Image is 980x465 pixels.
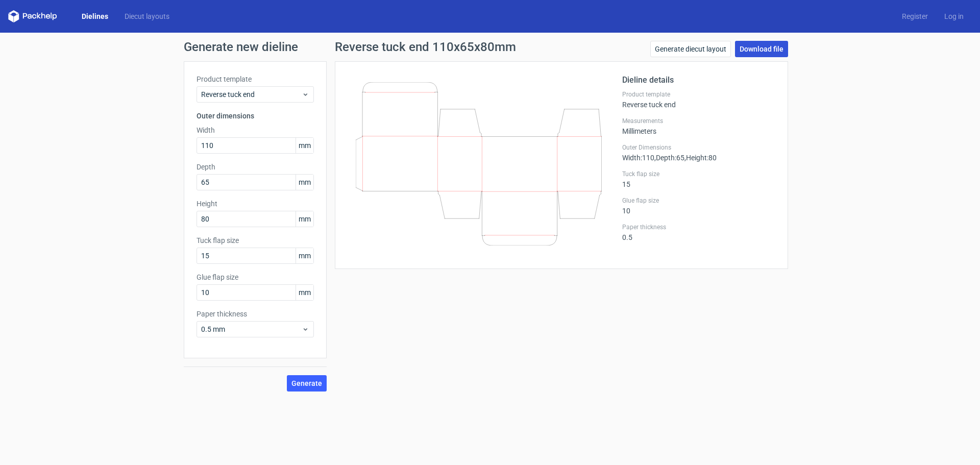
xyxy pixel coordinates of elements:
span: mm [296,211,313,227]
span: Width : 110 [622,154,654,162]
label: Paper thickness [197,309,314,319]
h3: Outer dimensions [197,111,314,121]
span: mm [296,138,313,153]
h1: Reverse tuck end 110x65x80mm [335,41,516,53]
span: , Depth : 65 [654,154,684,162]
label: Width [197,125,314,135]
h2: Dieline details [622,74,775,86]
div: 10 [622,197,775,215]
div: 0.5 [622,223,775,241]
a: Register [894,11,936,21]
div: Millimeters [622,117,775,135]
button: Generate [287,375,327,391]
label: Outer Dimensions [622,143,775,152]
a: Log in [936,11,972,21]
span: , Height : 80 [684,154,717,162]
label: Measurements [622,117,775,125]
a: Diecut layouts [116,11,178,21]
a: Generate diecut layout [650,41,731,57]
span: mm [296,175,313,190]
a: Download file [735,41,788,57]
label: Depth [197,162,314,172]
label: Glue flap size [197,272,314,282]
label: Glue flap size [622,197,775,205]
span: 0.5 mm [201,324,302,334]
h1: Generate new dieline [184,41,796,53]
div: 15 [622,170,775,188]
span: Reverse tuck end [201,89,302,100]
span: mm [296,285,313,300]
label: Tuck flap size [622,170,775,178]
span: Generate [291,380,322,387]
label: Height [197,199,314,209]
a: Dielines [73,11,116,21]
label: Product template [622,90,775,99]
label: Tuck flap size [197,235,314,246]
label: Product template [197,74,314,84]
span: mm [296,248,313,263]
div: Reverse tuck end [622,90,775,109]
label: Paper thickness [622,223,775,231]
